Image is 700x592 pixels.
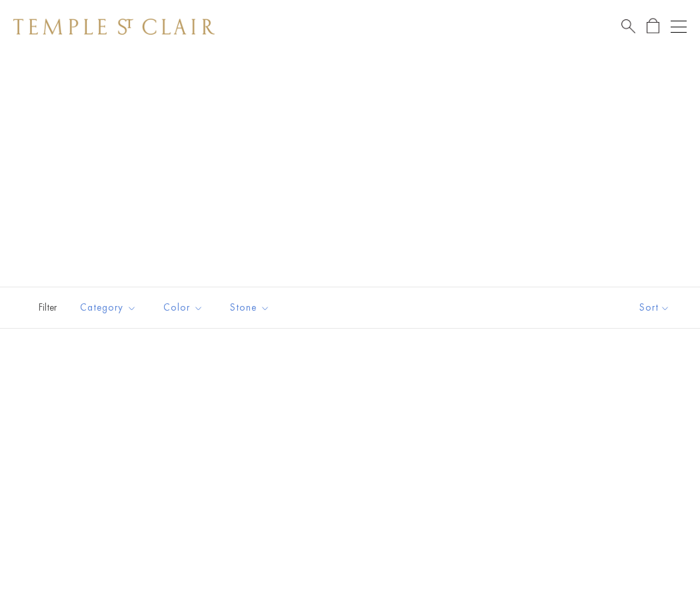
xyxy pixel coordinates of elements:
[70,293,147,323] button: Category
[13,19,215,35] img: Temple St. Clair
[621,18,635,35] a: Search
[647,18,659,35] a: Open Shopping Bag
[609,287,700,328] button: Show sort by
[671,19,687,35] button: Open navigation
[153,293,213,323] button: Color
[73,299,147,316] span: Category
[157,299,213,316] span: Color
[223,299,280,316] span: Stone
[220,293,280,323] button: Stone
